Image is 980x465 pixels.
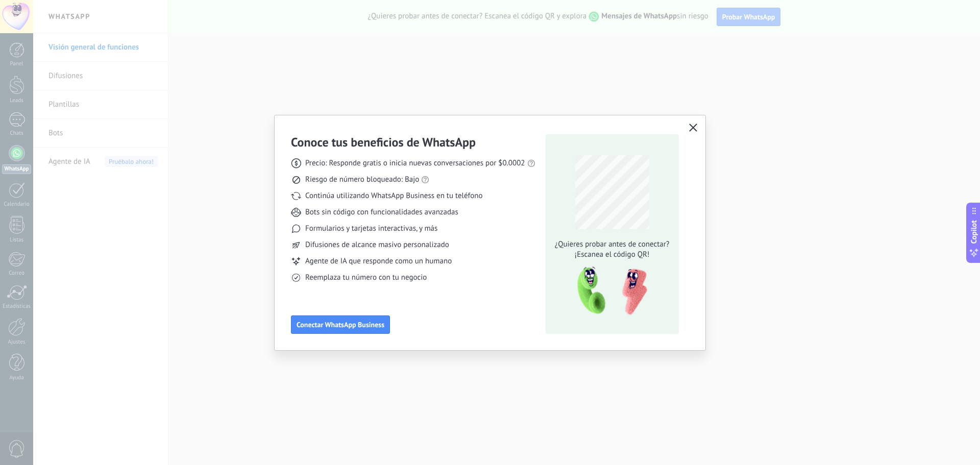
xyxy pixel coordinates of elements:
[305,240,449,250] span: Difusiones de alcance masivo personalizado
[305,224,437,234] span: Formularios y tarjetas interactivas, y más
[305,158,525,168] span: Precio: Responde gratis o inicia nuevas conversaciones por $0.0002
[305,175,419,185] span: Riesgo de número bloqueado: Bajo
[291,134,476,150] h3: Conoce tus beneficios de WhatsApp
[305,207,458,217] span: Bots sin código con funcionalidades avanzadas
[569,264,649,319] img: qr-pic-1x.png
[552,250,672,260] span: ¡Escanea el código QR!
[552,239,672,250] span: ¿Quieres probar antes de conectar?
[305,273,427,283] span: Reemplaza tu número con tu negocio
[297,321,384,328] span: Conectar WhatsApp Business
[291,315,390,334] button: Conectar WhatsApp Business
[305,191,482,201] span: Continúa utilizando WhatsApp Business en tu teléfono
[305,256,452,266] span: Agente de IA que responde como un humano
[969,220,979,243] span: Copilot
